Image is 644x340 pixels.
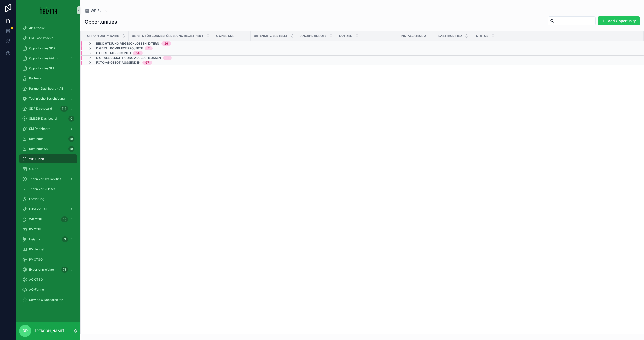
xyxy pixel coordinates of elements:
[29,197,44,201] span: Förderung
[96,51,131,55] span: DigBes - Missing Info
[19,164,77,174] a: OTSO
[68,136,74,142] div: 18
[29,278,43,282] span: AC OTSO
[19,44,77,53] a: Opportunities SDR
[29,207,47,211] span: DiBA v2 - All
[23,328,28,334] span: RR
[96,46,143,50] span: DigBes - Komplexe Projekte
[29,288,45,292] span: AC-Funnel
[29,66,54,70] span: Opportunities SM
[85,18,117,25] h1: Opportunities
[19,185,77,194] a: Techniker Ruleset
[29,137,43,141] span: Reminder
[29,26,45,30] span: 4k Attacke
[19,154,77,163] a: WP Funnel
[96,61,140,65] span: Foto-Angebot aussenden
[68,146,74,152] div: 18
[61,267,68,273] div: 73
[29,237,40,241] span: Heiama
[19,275,77,284] a: AC OTSO
[136,51,140,55] div: 54
[19,104,77,113] a: SDR Dashboard114
[29,217,42,221] span: WP OTIF
[29,76,42,80] span: Partners
[19,255,77,264] a: PV OTSO
[29,56,59,60] span: Opportunities (Admin
[19,195,77,204] a: Förderung
[68,116,74,122] div: 0
[19,74,77,83] a: Partners
[19,225,77,234] a: PV OTIF
[96,56,161,60] span: Digitale Besichtigung Abgeschlossen
[29,268,54,272] span: Expertenprojekte
[85,8,108,13] a: WP Funnel
[29,36,53,40] span: Old-Lost Attacke
[19,124,77,133] a: SM Dashboard
[145,61,149,65] div: 67
[40,6,57,14] img: App logo
[62,236,68,242] div: 3
[19,215,77,224] a: WP OTIF45
[148,46,150,50] div: 7
[254,34,288,38] span: Datensatz erstellt
[132,34,203,38] span: Bereits für Bundesförderung registriert
[598,16,640,25] button: Add Opportunity
[164,41,168,46] div: 26
[29,107,52,111] span: SDR Dashboard
[29,167,38,171] span: OTSO
[61,216,68,222] div: 45
[29,227,41,231] span: PV OTIF
[19,114,77,123] a: SMSDR Dashboard0
[19,54,77,63] a: Opportunities (Admin
[29,187,55,191] span: Techniker Ruleset
[300,34,326,38] span: Anzahl Anrufe
[35,328,64,333] p: [PERSON_NAME]
[19,235,77,244] a: Heiama3
[29,147,49,151] span: Reminder SM
[29,87,63,91] span: Partner Dashboard - All
[16,20,80,311] div: scrollable content
[19,265,77,274] a: Expertenprojekte73
[29,258,43,262] span: PV OTSO
[19,34,77,43] a: Old-Lost Attacke
[91,8,108,13] span: WP Funnel
[29,97,65,101] span: Technische Besichtigung
[216,34,234,38] span: Owner SDR
[96,41,159,46] span: Besichtigung Abgeschlossen Extern
[19,175,77,184] a: Techniker Availabilties
[19,205,77,214] a: DiBA v2 - All
[166,56,169,60] div: 11
[476,34,488,38] span: Status
[19,94,77,103] a: Technische Besichtigung
[339,34,352,38] span: Notizen
[401,34,426,38] span: Installateur 2
[29,46,55,50] span: Opportunities SDR
[19,134,77,143] a: Reminder18
[29,127,50,131] span: SM Dashboard
[19,295,77,304] a: Service & Nacharbeiten
[438,34,462,38] span: Last Modified
[19,245,77,254] a: PV-Funnel
[19,144,77,153] a: Reminder SM18
[29,177,61,181] span: Techniker Availabilties
[29,298,63,302] span: Service & Nacharbeiten
[29,157,45,161] span: WP Funnel
[29,247,44,251] span: PV-Funnel
[19,84,77,93] a: Partner Dashboard - All
[19,24,77,33] a: 4k Attacke
[19,64,77,73] a: Opportunities SM
[87,34,119,38] span: Opportunity Name
[60,106,68,112] div: 114
[19,285,77,294] a: AC-Funnel
[29,117,57,121] span: SMSDR Dashboard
